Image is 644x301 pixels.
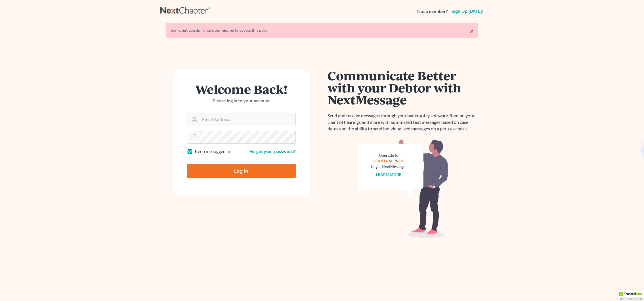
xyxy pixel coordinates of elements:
span: or [389,158,393,163]
p: Please log in to your account [187,97,296,104]
a: × [470,27,474,34]
h1: Communicate Better with your Debtor with NextMessage [328,69,478,106]
input: Log In [187,164,296,178]
a: Sign up [DATE]! [450,9,484,14]
a: Forgot your password? [249,149,296,154]
p: Send and receive messages through your bankruptcy software. Remind your client of hearings and mo... [328,113,478,132]
div: Sorry, but you don't have permission to access this page [171,27,474,33]
div: to get NextMessage. [371,164,406,169]
h1: Welcome Back! [187,83,296,95]
div: Upgrade to [371,152,406,158]
img: nextmessage_bg-59042aed3d76b12b5cd301f8e5b87938c9018125f34e5fa2b7a6b67550977c72.svg [358,139,448,238]
a: PRO+ [393,158,404,163]
a: START+ [374,158,388,163]
strong: Not a member? [417,8,448,15]
input: Email Address [200,113,295,126]
label: Keep me logged in [195,148,230,155]
a: Learn more [376,172,401,177]
div: TrustedSite Certified [618,290,644,301]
